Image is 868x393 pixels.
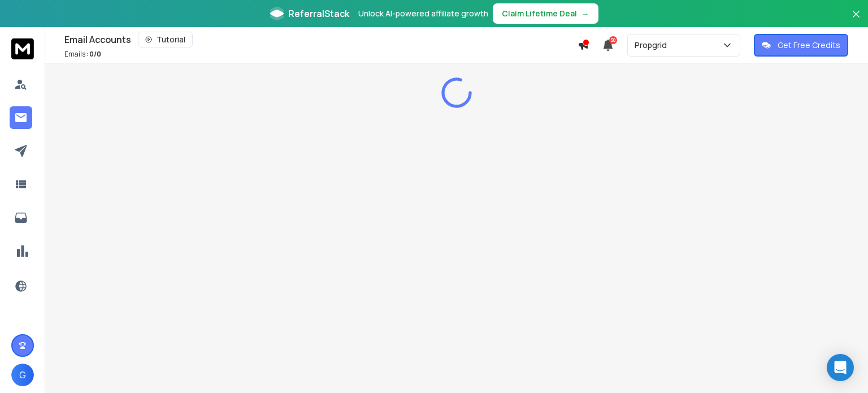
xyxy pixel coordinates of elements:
button: Get Free Credits [754,34,848,57]
span: 0 / 0 [89,49,101,59]
div: Email Accounts [64,32,578,47]
p: Propgrid [635,40,671,51]
div: Open Intercom Messenger [827,354,854,381]
p: Get Free Credits [778,40,840,51]
p: Unlock AI-powered affiliate growth [358,8,488,19]
span: → [581,8,589,19]
span: ReferralStack [288,7,349,20]
button: Tutorial [138,32,193,47]
button: Claim Lifetime Deal→ [493,3,598,24]
button: G [11,364,34,386]
span: 50 [609,36,617,44]
button: Close banner [849,7,863,34]
p: Emails : [64,50,101,59]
